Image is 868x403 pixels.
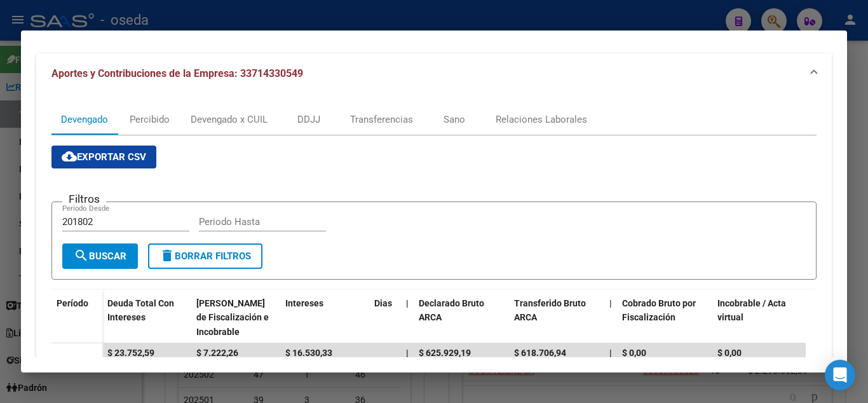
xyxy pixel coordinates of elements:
[369,290,401,346] datatable-header-cell: Dias
[62,151,146,163] span: Exportar CSV
[159,250,251,262] span: Borrar Filtros
[717,298,786,323] span: Incobrable / Acta virtual
[107,298,174,323] span: Deuda Total Con Intereses
[419,298,484,323] span: Declarado Bruto ARCA
[62,149,77,164] mat-icon: cloud_download
[57,298,88,308] span: Período
[609,298,612,308] span: |
[444,113,465,126] div: Sano
[509,290,604,346] datatable-header-cell: Transferido Bruto ARCA
[74,248,89,263] mat-icon: search
[617,290,712,346] datatable-header-cell: Cobrado Bruto por Fiscalización
[622,348,646,358] span: $ 0,00
[280,290,369,346] datatable-header-cell: Intereses
[285,298,323,308] span: Intereses
[74,250,126,262] span: Buscar
[297,113,320,126] div: DDJJ
[51,146,156,168] button: Exportar CSV
[514,348,566,358] span: $ 618.706,94
[102,290,191,346] datatable-header-cell: Deuda Total Con Intereses
[62,243,138,269] button: Buscar
[196,348,238,358] span: $ 7.222,26
[36,53,832,94] mat-expansion-panel-header: Aportes y Contribuciones de la Empresa: 33714330549
[374,298,392,308] span: Dias
[107,348,154,358] span: $ 23.752,59
[609,348,612,358] span: |
[496,113,587,126] div: Relaciones Laborales
[414,290,509,346] datatable-header-cell: Declarado Bruto ARCA
[159,248,175,263] mat-icon: delete
[622,298,696,323] span: Cobrado Bruto por Fiscalización
[604,290,617,346] datatable-header-cell: |
[62,192,106,206] h3: Filtros
[51,290,102,343] datatable-header-cell: Período
[406,298,409,308] span: |
[401,290,414,346] datatable-header-cell: |
[148,243,262,269] button: Borrar Filtros
[191,290,280,346] datatable-header-cell: Deuda Bruta Neto de Fiscalización e Incobrable
[196,298,269,338] span: [PERSON_NAME] de Fiscalización e Incobrable
[130,113,170,126] div: Percibido
[285,348,332,358] span: $ 16.530,33
[191,113,268,126] div: Devengado x CUIL
[406,348,409,358] span: |
[825,360,855,390] div: Open Intercom Messenger
[514,298,586,323] span: Transferido Bruto ARCA
[712,290,808,346] datatable-header-cell: Incobrable / Acta virtual
[717,348,742,358] span: $ 0,00
[419,348,471,358] span: $ 625.929,19
[51,67,303,79] span: Aportes y Contribuciones de la Empresa: 33714330549
[61,113,108,126] div: Devengado
[350,113,413,126] div: Transferencias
